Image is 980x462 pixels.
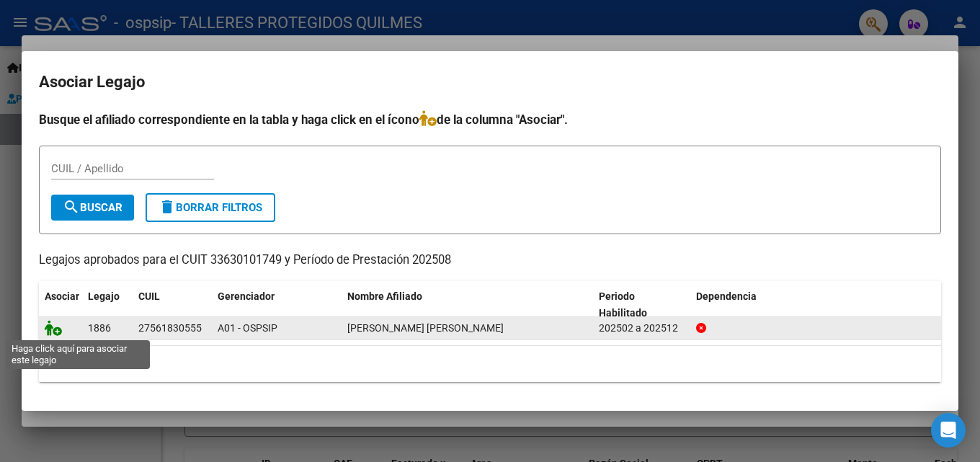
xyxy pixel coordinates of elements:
span: Nombre Afiliado [347,290,422,302]
span: A01 - OSPSIP [218,322,277,334]
span: Legajo [88,290,120,302]
button: Buscar [51,195,134,221]
datatable-header-cell: Dependencia [690,281,942,329]
p: Legajos aprobados para el CUIT 33630101749 y Período de Prestación 202508 [39,252,941,270]
datatable-header-cell: Periodo Habilitado [593,281,690,329]
span: Borrar Filtros [159,201,262,214]
h2: Asociar Legajo [39,68,941,96]
div: Open Intercom Messenger [931,413,966,448]
span: Dependencia [696,290,757,302]
span: Periodo Habilitado [599,290,647,319]
span: 1886 [88,322,111,334]
span: CUIL [138,290,160,302]
datatable-header-cell: CUIL [133,281,212,329]
span: Gerenciador [218,290,275,302]
h4: Busque el afiliado correspondiente en la tabla y haga click en el ícono de la columna "Asociar". [39,110,941,129]
span: NUÑEZ TANIA SOFIA [347,322,504,334]
button: Borrar Filtros [146,193,275,222]
span: Asociar [45,290,79,302]
datatable-header-cell: Legajo [82,281,133,329]
div: 27561830555 [138,320,202,337]
mat-icon: search [63,198,80,216]
mat-icon: delete [159,198,176,216]
span: Buscar [63,201,122,214]
div: 202502 a 202512 [599,320,685,337]
datatable-header-cell: Gerenciador [212,281,342,329]
datatable-header-cell: Asociar [39,281,82,329]
datatable-header-cell: Nombre Afiliado [342,281,593,329]
div: 1 registros [39,346,941,382]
